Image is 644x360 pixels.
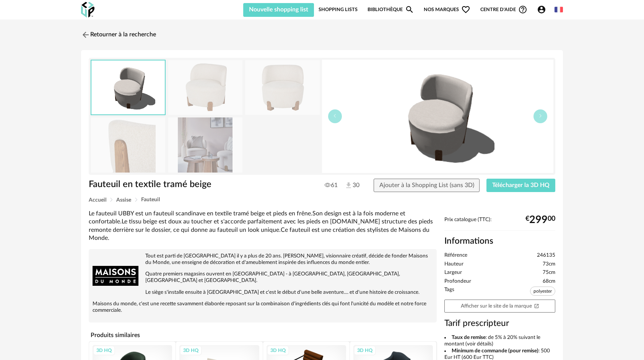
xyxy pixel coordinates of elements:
[81,2,94,18] img: OXP
[444,300,555,313] a: Afficher sur le site de la marqueOpen In New icon
[518,5,527,14] span: Help Circle Outline icon
[93,301,433,314] p: Maisons du monde, c'est une recette savamment élaborée reposant sur la combinaison d'ingrédients ...
[93,289,433,296] p: Le siège s'installe ensuite à [GEOGRAPHIC_DATA] et c'est le début d'une belle aventure.... et d'u...
[249,7,308,13] span: Nouvelle shopping list
[93,271,433,284] p: Quatre premiers magasins ouvrent en [GEOGRAPHIC_DATA] - à [GEOGRAPHIC_DATA], [GEOGRAPHIC_DATA], [...
[444,287,454,298] span: Tags
[444,236,555,247] h2: Informations
[319,2,358,17] a: Shopping Lists
[444,334,555,348] li: : de 5% à 20% suivant le montant (voir détails)
[492,182,550,188] span: Télécharger la 3D HQ
[461,5,470,14] span: Heart Outline icon
[525,217,555,223] div: € 00
[368,2,414,17] a: BibliothèqueMagnify icon
[81,26,156,43] a: Retourner à la recherche
[89,197,106,203] span: Accueil
[537,5,550,14] span: Account Circle icon
[452,335,486,340] b: Taux de remise
[534,303,539,308] span: Open In New icon
[93,253,138,299] img: brand logo
[405,5,414,14] span: Magnify icon
[555,5,563,14] img: fr
[424,2,470,17] span: Nos marques
[444,252,467,259] span: Référence
[374,179,480,192] button: Ajouter à la Shopping List (sans 3D)
[345,181,359,190] span: 30
[93,345,115,355] div: 3D HQ
[444,278,471,285] span: Profondeur
[91,60,165,114] img: thumbnail.png
[444,318,555,329] h3: Tarif prescripteur
[530,287,555,296] span: polyester
[480,5,527,14] span: Centre d'aideHelp Circle Outline icon
[543,261,555,268] span: 73cm
[180,345,202,355] div: 3D HQ
[89,329,437,341] h4: Produits similaires
[81,30,90,39] img: svg+xml;base64,PHN2ZyB3aWR0aD0iMjQiIGhlaWdodD0iMjQiIHZpZXdCb3g9IjAgMCAyNCAyNCIgZmlsbD0ibm9uZSIgeG...
[267,345,289,355] div: 3D HQ
[444,217,555,231] div: Prix catalogue (TTC):
[116,197,131,203] span: Assise
[245,60,319,115] img: fauteuil-en-textile-trame-beige-1000-9-12-246135_4.jpg
[168,117,242,172] img: fauteuil-en-textile-trame-beige-1000-9-12-246135_7.jpg
[325,181,338,189] span: 61
[89,197,555,203] div: Breadcrumb
[89,210,437,242] div: Le fauteuil UBBY est un fauteuil scandinave en textile tramé beige et pieds en frêne.Son design e...
[168,60,242,115] img: fauteuil-en-textile-trame-beige-1000-9-12-246135_1.jpg
[91,117,165,172] img: fauteuil-en-textile-trame-beige-1000-9-12-246135_5.jpg
[444,261,463,268] span: Hauteur
[379,182,474,188] span: Ajouter à la Shopping List (sans 3D)
[529,217,548,223] span: 299
[444,269,462,276] span: Largeur
[543,278,555,285] span: 68cm
[345,181,353,189] img: Téléchargements
[89,179,279,191] h1: Fauteuil en textile tramé beige
[543,269,555,276] span: 75cm
[537,252,555,259] span: 246135
[322,60,553,173] img: thumbnail.png
[354,345,376,355] div: 3D HQ
[243,3,314,17] button: Nouvelle shopping list
[537,5,546,14] span: Account Circle icon
[452,348,538,353] b: Minimum de commande (pour remise)
[141,197,160,202] span: Fauteuil
[93,253,433,266] p: Tout est parti de [GEOGRAPHIC_DATA] il y a plus de 20 ans. [PERSON_NAME], visionnaire créatif, dé...
[486,179,555,192] button: Télécharger la 3D HQ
